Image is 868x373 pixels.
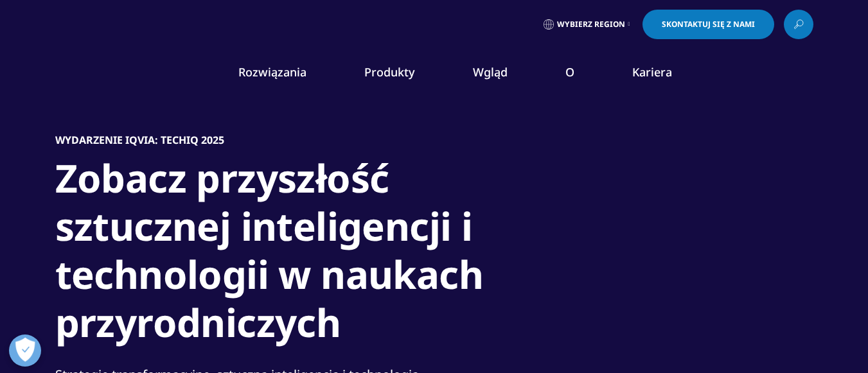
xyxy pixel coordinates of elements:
a: Rozwiązania [238,64,306,80]
button: Otwórz Preferencje [9,334,41,367]
a: Wgląd [473,64,508,80]
a: O [565,64,574,80]
nav: Podstawowy [163,45,813,105]
font: Wydarzenie IQVIA: TechIQ 2025​ [55,133,224,147]
a: Kariera [632,64,672,80]
font: Skontaktuj się z nami [662,19,755,30]
a: Produkty [364,64,415,80]
font: Zobacz przyszłość sztucznej inteligencji i technologii w naukach przyrodniczych [55,152,483,349]
font: Wybierz region [557,19,625,30]
a: Skontaktuj się z nami [642,10,774,39]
